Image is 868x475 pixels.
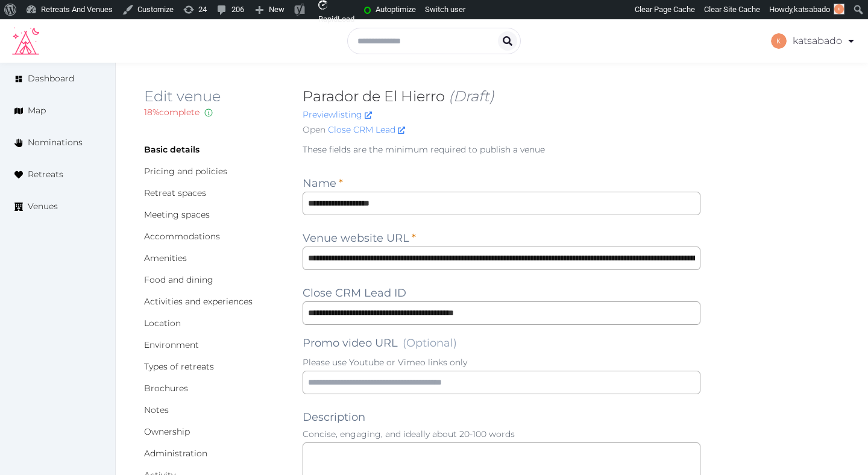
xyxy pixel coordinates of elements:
a: Location [144,318,181,329]
p: Concise, engaging, and ideally about 20-100 words [303,428,700,440]
span: Nominations [28,136,83,149]
span: Dashboard [28,72,74,85]
a: Basic details [144,144,200,155]
a: Administration [144,448,207,459]
a: Meeting spaces [144,209,210,220]
a: Types of retreats [144,361,214,372]
span: Retreats [28,168,63,181]
a: Previewlisting [303,109,372,120]
a: Accommodations [144,231,220,242]
a: katsabado [771,24,856,58]
span: (Optional) [403,336,457,350]
a: Amenities [144,253,187,263]
a: Close CRM Lead [328,124,405,136]
a: Pricing and policies [144,166,227,177]
span: Map [28,104,46,117]
label: Close CRM Lead ID [303,285,406,301]
a: Notes [144,404,169,415]
p: Please use Youtube or Vimeo links only [303,356,700,368]
a: Ownership [144,426,190,437]
span: Venues [28,200,58,213]
a: Activities and experiences [144,296,253,307]
span: 18 % complete [144,107,200,118]
a: Food and dining [144,274,213,285]
label: Description [303,409,365,426]
span: (Draft) [448,87,494,105]
h2: Parador de El Hierro [303,87,700,106]
label: Venue website URL [303,230,416,247]
p: These fields are the minimum required to publish a venue [303,143,700,156]
a: Brochures [144,383,188,394]
label: Name [303,175,343,192]
span: Clear Site Cache [704,5,760,14]
h2: Edit venue [144,87,283,106]
span: Open [303,124,325,136]
span: katsabado [794,5,830,14]
a: Environment [144,339,199,350]
label: Promo video URL [303,335,457,351]
a: Retreat spaces [144,187,206,198]
span: Clear Page Cache [635,5,695,14]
